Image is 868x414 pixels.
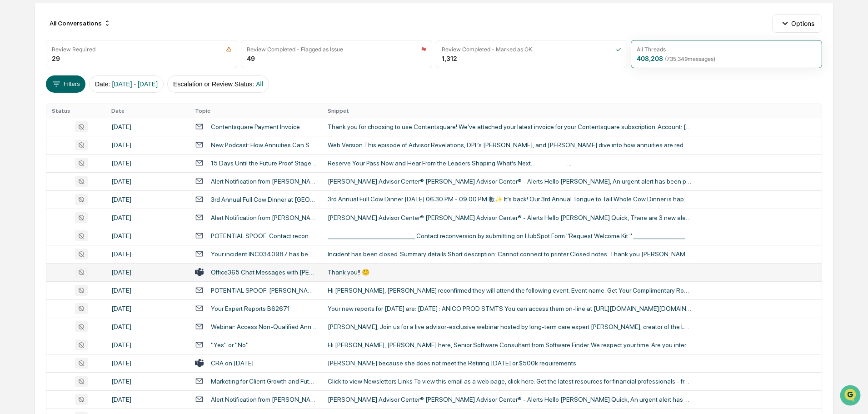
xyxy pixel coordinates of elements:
[9,115,16,123] div: 🖐️
[211,250,317,258] div: Your incident INC0340987 has been closed
[111,287,184,294] div: [DATE]
[247,55,255,62] div: 49
[111,178,184,185] div: [DATE]
[190,104,322,118] th: Topic
[111,160,184,167] div: [DATE]
[46,16,115,30] div: All Conversations
[90,154,110,161] span: Pylon
[328,341,691,349] div: Hi [PERSON_NAME], [PERSON_NAME] here, Senior Software Consultant from Software Finder. We respect...
[18,132,57,141] span: Data Lookup
[211,287,317,294] div: POTENTIAL SPOOF: [PERSON_NAME] reconfirmed attendance for Get Your Complimentary Roadmap for Reti...
[328,250,691,258] div: Incident has been closed. Summary details Short description: Cannot connect to printer Closed not...
[211,305,290,312] div: Your Expert Reports B62671
[211,378,317,385] div: Marketing for Client Growth and Future M&A Opportunities
[5,128,61,145] a: 🔎Data Lookup
[9,19,165,34] p: How can we help?
[328,396,691,403] div: [PERSON_NAME] Advisor Center® [PERSON_NAME] Advisor Center® - Alerts Hello [PERSON_NAME] Quick, A...
[328,287,691,294] div: Hi [PERSON_NAME], [PERSON_NAME] reconfirmed they will attend the following event: Event name: Get...
[442,55,457,62] div: 1,312
[111,141,184,149] div: [DATE]
[46,104,105,118] th: Status
[839,384,863,409] iframe: Open customer support
[211,214,317,221] div: Alert Notification from [PERSON_NAME] Advisor Services
[328,123,691,130] div: Thank you for choosing to use Contentsquare! We've attached your latest invoice for your Contents...
[18,115,59,124] span: Preclearance
[211,141,317,149] div: New Podcast: How Annuities Can Secure Your Retirement
[111,269,184,276] div: [DATE]
[211,160,317,167] div: 15 Days Until the Future Proof Stage Comes Alive
[5,111,62,127] a: 🖐️Preclearance
[9,70,25,86] img: 1746055101610-c473b297-6a78-478c-a979-82029cc54cd1
[211,323,317,330] div: Webinar: Access Non-Qualified Annuities Income Tax- Free
[66,115,73,123] div: 🗄️
[322,104,822,118] th: Snippet
[637,46,666,53] div: All Threads
[52,46,95,53] div: Review Required
[328,214,691,221] div: [PERSON_NAME] Advisor Center® [PERSON_NAME] Advisor Center® - Alerts Hello [PERSON_NAME] Quick, T...
[52,55,60,62] div: 29
[112,80,158,88] span: [DATE] - [DATE]
[111,232,184,239] div: [DATE]
[211,269,317,276] div: Office365 Chat Messages with [PERSON_NAME], [PERSON_NAME], [PERSON_NAME], [PERSON_NAME], [PERSON_...
[328,269,691,276] div: Thank you!! ☺️
[111,323,184,330] div: [DATE]
[111,341,184,349] div: [DATE]
[24,41,150,51] input: Clear
[226,46,232,52] img: icon
[111,123,184,130] div: [DATE]
[328,359,691,367] div: [PERSON_NAME] because she does not meet the Retiring [DATE] or $500k requirements
[111,250,184,258] div: [DATE]
[256,80,263,88] span: All
[328,160,691,167] div: Reserve Your Pass Now and Hear From the Leaders Shaping What’s Next.‌ ­‌ ­‌ ­‌ ­‌ ­‌ ­‌ ­‌ ­‌ ­‌ ...
[62,111,116,127] a: 🗄️Attestations
[211,123,300,130] div: Contentsquare Payment Invoice
[247,46,343,53] div: Review Completed - Flagged as Issue
[106,104,190,118] th: Date
[211,359,254,367] div: CRA on [DATE]
[328,305,691,312] div: Your new reports for [DATE] are: [DATE] : ANICO PROD STMTS You can access them on-line at [URL][D...
[772,14,822,32] button: Options
[64,154,110,161] a: Powered byPylon
[111,196,184,203] div: [DATE]
[46,75,85,93] button: Filters
[111,378,184,385] div: [DATE]
[31,70,149,79] div: Start new chat
[328,178,691,185] div: [PERSON_NAME] Advisor Center® [PERSON_NAME] Advisor Center® - Alerts Hello [PERSON_NAME], An urge...
[167,75,269,93] button: Escalation or Review Status:All
[211,396,317,403] div: Alert Notification from [PERSON_NAME] Advisor Services
[211,196,317,203] div: 3rd Annual Full Cow Dinner at [GEOGRAPHIC_DATA]
[665,55,715,62] span: ( 735,349 messages)
[211,341,249,349] div: "Yes" or "No"
[421,46,426,52] img: icon
[31,79,115,86] div: We're available if you need us!
[637,55,715,62] div: 408,208
[111,359,184,367] div: [DATE]
[442,46,532,53] div: Review Completed - Marked as OK
[616,46,621,52] img: icon
[328,232,691,239] div: ________________________________ Contact reconversion by submitting on HubSpot Form "Request Welc...
[89,75,164,93] button: Date:[DATE] - [DATE]
[328,378,691,385] div: Click to view Newsletters Links To view this email as a web page, click here. Get the latest reso...
[111,305,184,312] div: [DATE]
[211,178,317,185] div: Alert Notification from [PERSON_NAME] Advisor Services
[328,323,691,330] div: [PERSON_NAME], Join us for a live advisor-exclusive webinar hosted by long-term care expert [PERS...
[328,195,691,204] div: 3rd Annual Full Cow Dinner [DATE] 06:30 PM - 09:00 PM 數✨ It’s back! Our 3rd Annual Tongue to Tail...
[111,214,184,221] div: [DATE]
[9,133,16,140] div: 🔎
[155,72,165,83] button: Start new chat
[111,396,184,403] div: [DATE]
[328,141,691,149] div: Web Version This episode of Advisor Revelations, DPL’s [PERSON_NAME], and [PERSON_NAME] dive into...
[75,115,113,124] span: Attestations
[211,232,317,239] div: POTENTIAL SPOOF: Contact reconversion by submitting on HubSpot Form "Request Welcome Kit "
